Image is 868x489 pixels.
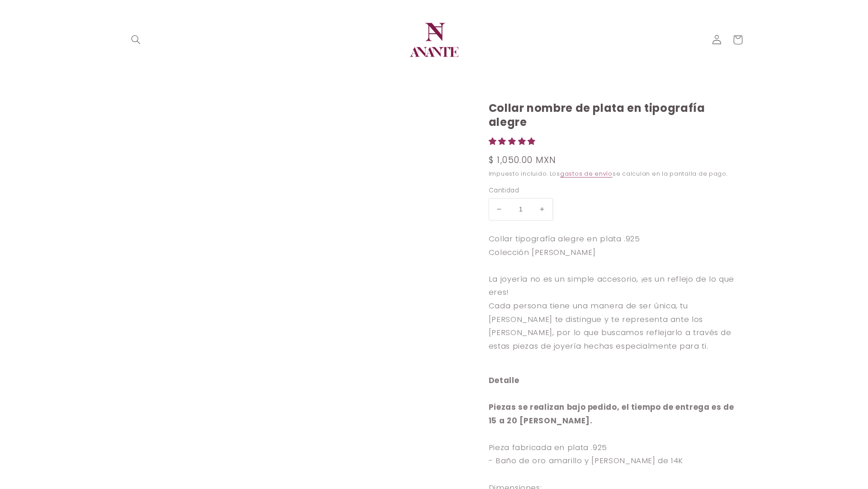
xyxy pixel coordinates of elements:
label: Cantidad [489,186,698,195]
a: gastos de envío [560,170,613,177]
a: Anante Joyería | Diseño en plata y oro [403,9,465,71]
span: 5.00 stars [489,136,538,147]
img: Anante Joyería | Diseño en plata y oro [407,13,461,67]
summary: Búsqueda [126,29,146,50]
span: $ 1,050.00 MXN [489,154,557,167]
strong: Detalle Piezas se realizan bajo pedido, el tiempo de entrega es de 15 a 20 [PERSON_NAME]. [489,375,734,426]
div: Impuesto incluido. Los se calculan en la pantalla de pago. [489,169,743,179]
h1: Collar nombre de plata en tipografía alegre [489,101,743,129]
